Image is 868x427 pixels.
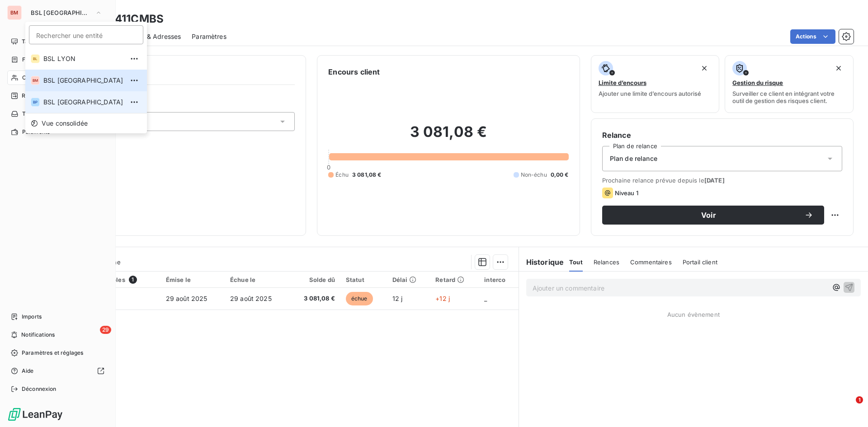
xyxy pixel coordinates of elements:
[43,98,123,107] span: BSL [GEOGRAPHIC_DATA]
[602,206,824,225] button: Voir
[294,276,335,283] div: Solde dû
[31,76,40,85] div: BM
[166,295,208,302] span: 29 août 2025
[392,276,425,283] div: Délai
[230,276,283,283] div: Échue le
[569,258,583,266] span: Tout
[7,364,108,378] a: Aide
[856,396,863,404] span: 1
[22,313,42,321] span: Imports
[43,54,123,63] span: BSL LYON
[22,38,64,46] span: Tableau de bord
[328,123,568,150] h2: 3 081,08 €
[519,257,564,267] h6: Historique
[55,66,295,77] h6: Informations client
[73,92,295,105] span: Propriétés Client
[22,349,83,357] span: Paramètres et réglages
[118,32,181,41] span: Contacts & Adresses
[294,294,335,303] span: 3 081,08 €
[31,9,91,16] span: BSL [GEOGRAPHIC_DATA]
[328,66,380,77] h6: Encours client
[392,295,403,302] span: 12 j
[42,119,88,128] span: Vue consolidée
[591,55,720,113] button: Limite d’encoursAjouter une limite d’encours autorisé
[667,311,720,318] span: Aucun évènement
[22,128,50,136] span: Paiements
[725,55,854,113] button: Gestion du risqueSurveiller ce client en intégrant votre outil de gestion des risques client.
[610,154,657,163] span: Plan de relance
[100,326,111,334] span: 29
[31,98,40,107] div: BP
[613,211,804,219] span: Voir
[551,171,569,179] span: 0,00 €
[22,74,40,82] span: Clients
[7,5,22,20] div: BM
[22,56,45,64] span: Factures
[790,29,835,44] button: Actions
[22,110,41,118] span: Tâches
[7,407,63,422] img: Logo LeanPay
[594,258,619,266] span: Relances
[683,258,717,266] span: Portail client
[21,331,55,339] span: Notifications
[602,177,842,184] span: Prochaine relance prévue depuis le
[22,385,57,393] span: Déconnexion
[22,367,34,375] span: Aide
[346,292,373,305] span: échue
[327,164,330,171] span: 0
[704,177,725,184] span: [DATE]
[29,25,143,44] input: placeholder
[484,295,487,302] span: _
[521,171,547,179] span: Non-échu
[43,76,123,85] span: BSL [GEOGRAPHIC_DATA]
[732,90,846,104] span: Surveiller ce client en intégrant votre outil de gestion des risques client.
[166,276,219,283] div: Émise le
[837,396,859,418] iframe: Intercom live chat
[435,276,473,283] div: Retard
[435,295,450,302] span: +12 j
[346,276,382,283] div: Statut
[129,276,137,284] span: 1
[22,92,46,100] span: Relances
[352,171,382,179] span: 3 081,08 €
[602,130,842,141] h6: Relance
[599,79,646,86] span: Limite d’encours
[31,54,40,63] div: BL
[630,258,672,266] span: Commentaires
[80,11,164,27] h3: MBS - 411CMBS
[732,79,783,86] span: Gestion du risque
[192,32,226,41] span: Paramètres
[615,189,638,197] span: Niveau 1
[230,295,272,302] span: 29 août 2025
[599,90,701,97] span: Ajouter une limite d’encours autorisé
[335,171,349,179] span: Échu
[484,276,513,283] div: interco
